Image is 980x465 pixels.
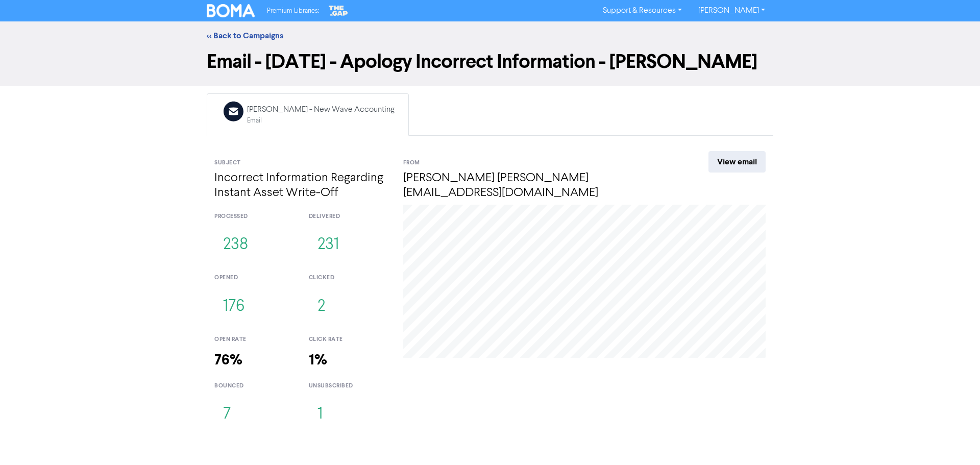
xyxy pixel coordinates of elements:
[309,228,348,262] button: 231
[309,351,327,369] strong: 1%
[595,3,690,19] a: Support & Resources
[852,355,980,465] iframe: Chat Widget
[403,159,671,167] div: From
[247,116,395,126] div: Email
[207,50,773,74] h1: Email - [DATE] - Apology Incorrect Information - [PERSON_NAME]
[214,398,239,431] button: 7
[309,212,388,221] div: delivered
[214,351,242,369] strong: 76%
[214,171,388,201] h4: Incorrect Information Regarding Instant Asset Write-Off
[207,31,283,41] a: << Back to Campaigns
[214,290,253,324] button: 176
[403,171,671,201] h4: [PERSON_NAME] [PERSON_NAME][EMAIL_ADDRESS][DOMAIN_NAME]
[309,398,331,431] button: 1
[309,382,388,390] div: unsubscribed
[214,335,293,344] div: open rate
[327,4,350,17] img: The Gap
[214,274,293,282] div: opened
[214,159,388,167] div: Subject
[309,290,334,324] button: 2
[247,104,395,116] div: [PERSON_NAME] - New Wave Accounting
[309,335,388,344] div: click rate
[690,3,773,19] a: [PERSON_NAME]
[214,382,293,390] div: bounced
[214,212,293,221] div: processed
[708,151,766,173] a: View email
[267,8,319,14] span: Premium Libraries:
[214,228,257,262] button: 238
[309,274,388,282] div: clicked
[207,4,255,17] img: BOMA Logo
